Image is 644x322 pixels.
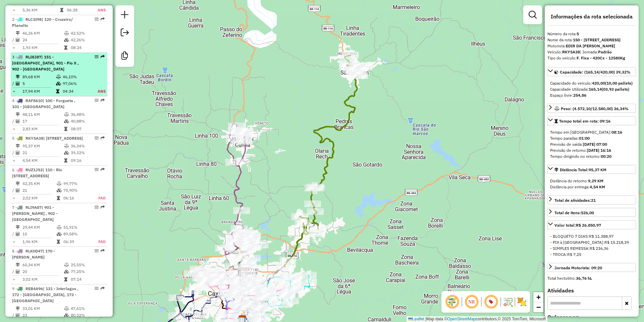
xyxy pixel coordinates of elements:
td: 20 [22,268,64,275]
span: | 131 - Interlagos , 172 - [GEOGRAPHIC_DATA], 173 - [GEOGRAPHIC_DATA] [12,286,78,303]
div: Distância Total:95,37 KM [547,175,636,193]
a: OpenStreetMap [447,317,476,321]
td: 46,26 KM [22,30,64,37]
td: 5,36 KM [22,7,60,13]
div: - SIMPLES REMESSA: [550,245,633,251]
span: 95,37 KM [589,167,606,172]
span: R$ 15.218,39 [604,240,629,245]
td: 06:28 [66,7,97,13]
span: R$ 236,36 [590,246,608,251]
div: - TROCA: [550,251,633,258]
div: Veículo: [547,49,636,55]
span: 3 - [12,54,79,72]
td: 29,44 KM [22,224,56,231]
td: / [12,149,15,156]
em: Opções [95,98,99,102]
i: % de utilização da cubagem [57,232,62,236]
i: Total de Atividades [16,270,20,274]
span: | 100 - Forgueta , 101 - [GEOGRAPHIC_DATA] [12,98,75,109]
td: / [12,312,15,319]
td: 21 [22,149,64,156]
strong: 01:00 [579,136,590,141]
h4: Informações da rota selecionada [547,13,636,20]
a: Exibir filtros [526,8,539,21]
td: FAD [91,238,106,245]
strong: RKY5A38 [562,49,580,54]
span: R$ 7,25 [567,252,581,257]
a: Capacidade: (165,14/420,00) 39,32% [547,67,636,76]
td: = [12,276,15,283]
div: Distância Total: [554,167,606,173]
i: % de utilização da cubagem [56,82,61,86]
td: 89,58% [63,231,91,237]
span: RLK0D47 [25,248,43,254]
span: Total de atividades: [554,198,596,203]
span: RLI8J87 [25,54,41,59]
td: = [12,44,15,51]
td: 42,26% [70,37,104,43]
i: Distância Total [16,31,20,35]
strong: 36,76 hL [576,276,592,281]
strong: 21 [591,198,596,203]
span: + [536,293,541,301]
h4: Atividades [547,287,636,294]
strong: R$ 26.850,97 [576,223,601,228]
td: 33,01 KM [22,305,64,312]
a: Jornada Motorista: 09:20 [547,263,636,272]
strong: F. Fixa - 420Cx - 12580Kg [577,55,625,60]
div: - BLOQUETO 7 DIAS: [550,233,633,239]
span: 6 - [12,167,62,178]
span: 9 - [12,286,78,303]
i: Distância Total [16,112,20,117]
div: Capacidade Utilizada: [550,86,633,92]
span: | 901 - [PERSON_NAME] , 902 - [GEOGRAPHIC_DATA] [12,205,58,222]
a: Total de itens:526,00 [547,208,636,217]
strong: 254,86 [573,93,586,98]
i: % de utilização da cubagem [64,313,69,317]
td: / [12,187,15,194]
div: Total hectolitro: [547,275,636,281]
span: | 151 - [GEOGRAPHIC_DATA], 901 - Pio X , 902 - [GEOGRAPHIC_DATA] [12,54,79,72]
em: Rota exportada [101,286,105,290]
span: Ocultar NR [464,294,480,310]
span: − [536,303,541,311]
td: 5 [22,80,56,87]
img: Fluxo de ruas [502,296,513,307]
td: / [12,118,15,125]
span: RLI9A87 [25,205,42,210]
i: Distância Total [16,182,20,186]
span: RUZ1J53 [25,167,43,172]
td: 1,93 KM [22,44,64,51]
td: 48,11 KM [22,111,64,118]
div: Valor total: [554,222,601,228]
div: Número da rota: [547,31,636,37]
strong: 4,54 KM [590,184,605,189]
span: Exibir deslocamento [444,294,460,310]
strong: (03,93 pallets) [602,87,629,92]
td: 40,88% [70,118,104,125]
td: 47,61% [70,305,104,312]
td: 60,34 KM [22,262,64,268]
i: % de utilização da cubagem [64,38,69,42]
td: 75,90% [63,187,91,194]
a: Criar modelo [118,49,131,64]
i: Distância Total [16,307,20,311]
div: Previsão de retorno: [550,147,633,153]
strong: 5 [577,31,579,36]
td: ANS [97,7,106,13]
span: | 120 - Cruzeiro/ Planalto [12,17,73,28]
td: ANS [90,88,106,95]
td: 89,68 KM [22,74,56,80]
td: = [12,157,15,164]
div: Distância do retorno: [550,178,633,184]
div: Jornada Motorista: 09:20 [554,265,602,271]
td: 25,55% [70,262,104,268]
em: Opções [95,205,99,209]
i: Tempo total em rota [57,196,60,200]
span: | [425,317,426,321]
td: 2,02 KM [22,195,56,201]
em: Rota exportada [101,168,105,172]
td: 08:07 [70,126,104,132]
i: Distância Total [16,144,20,148]
i: % de utilização do peso [57,225,62,229]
